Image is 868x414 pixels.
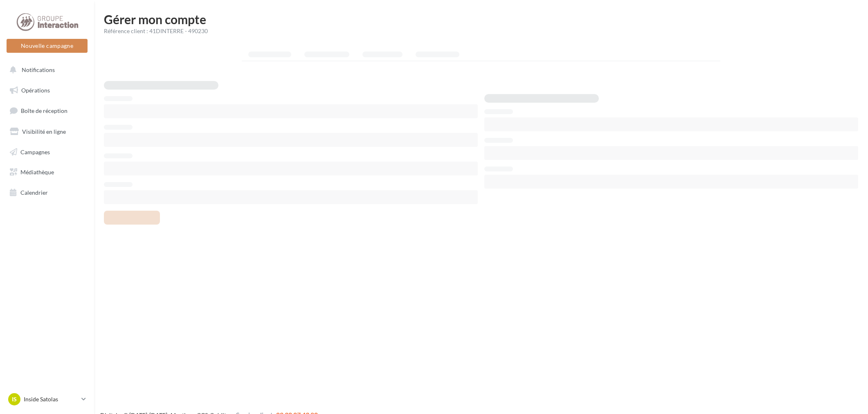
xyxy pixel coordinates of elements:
h1: Gérer mon compte [104,13,858,25]
button: Notifications [5,61,86,79]
a: Médiathèque [5,164,89,181]
a: Campagnes [5,144,89,161]
a: Visibilité en ligne [5,123,89,140]
span: Calendrier [20,189,48,196]
span: Boîte de réception [21,107,67,114]
p: Inside Satolas [24,395,78,403]
span: Campagnes [20,148,50,155]
a: Boîte de réception [5,102,89,119]
span: Visibilité en ligne [22,128,66,135]
a: Calendrier [5,184,89,201]
span: Notifications [22,66,55,73]
span: Opérations [21,87,50,94]
div: Référence client : 41DINTERRE - 490230 [104,27,858,35]
button: Nouvelle campagne [7,39,88,53]
span: IS [12,395,17,403]
span: Médiathèque [20,169,54,175]
a: IS Inside Satolas [7,391,88,407]
a: Opérations [5,82,89,99]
